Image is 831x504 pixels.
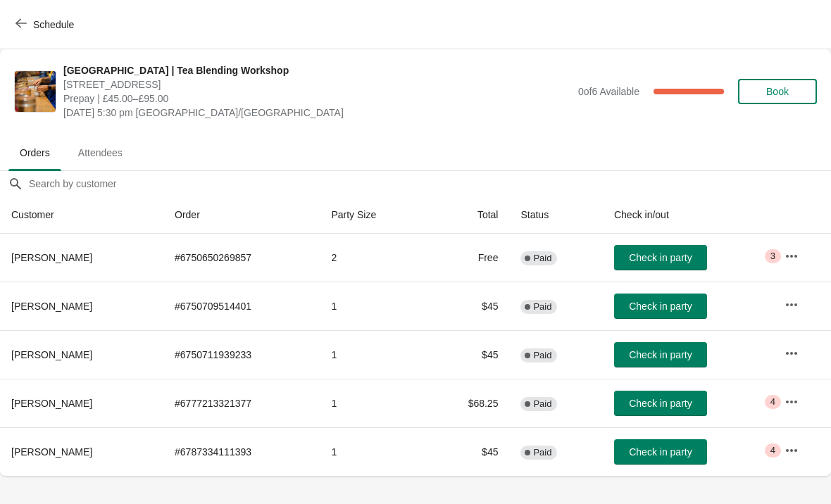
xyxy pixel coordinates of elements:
[8,140,61,165] span: Orders
[163,196,320,234] th: Order
[426,330,509,379] td: $45
[426,196,509,234] th: Total
[426,282,509,330] td: $45
[533,350,551,361] span: Paid
[533,447,551,458] span: Paid
[11,398,92,409] span: [PERSON_NAME]
[629,398,692,409] span: Check in party
[163,234,320,282] td: # 6750650269857
[426,427,509,476] td: $45
[533,398,551,410] span: Paid
[11,446,92,458] span: [PERSON_NAME]
[578,86,639,97] span: 0 of 6 Available
[509,196,603,234] th: Status
[67,140,134,165] span: Attendees
[770,251,775,262] span: 3
[11,349,92,360] span: [PERSON_NAME]
[11,301,92,312] span: [PERSON_NAME]
[320,282,426,330] td: 1
[163,427,320,476] td: # 6787334111393
[63,106,571,120] span: [DATE] 5:30 pm [GEOGRAPHIC_DATA]/[GEOGRAPHIC_DATA]
[770,396,775,408] span: 4
[629,446,692,458] span: Check in party
[426,234,509,282] td: Free
[629,301,692,312] span: Check in party
[63,92,571,106] span: Prepay | £45.00–£95.00
[163,282,320,330] td: # 6750709514401
[533,301,551,313] span: Paid
[15,71,56,112] img: London Covent Garden | Tea Blending Workshop
[614,294,707,319] button: Check in party
[63,77,571,92] span: [STREET_ADDRESS]
[7,12,85,37] button: Schedule
[11,252,92,263] span: [PERSON_NAME]
[320,196,426,234] th: Party Size
[533,253,551,264] span: Paid
[614,245,707,270] button: Check in party
[320,330,426,379] td: 1
[63,63,571,77] span: [GEOGRAPHIC_DATA] | Tea Blending Workshop
[614,342,707,367] button: Check in party
[603,196,773,234] th: Check in/out
[629,349,692,360] span: Check in party
[614,391,707,416] button: Check in party
[770,445,775,456] span: 4
[28,171,831,196] input: Search by customer
[320,234,426,282] td: 2
[426,379,509,427] td: $68.25
[738,79,817,104] button: Book
[163,330,320,379] td: # 6750711939233
[163,379,320,427] td: # 6777213321377
[320,427,426,476] td: 1
[320,379,426,427] td: 1
[33,19,74,30] span: Schedule
[766,86,789,97] span: Book
[614,439,707,465] button: Check in party
[629,252,692,263] span: Check in party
